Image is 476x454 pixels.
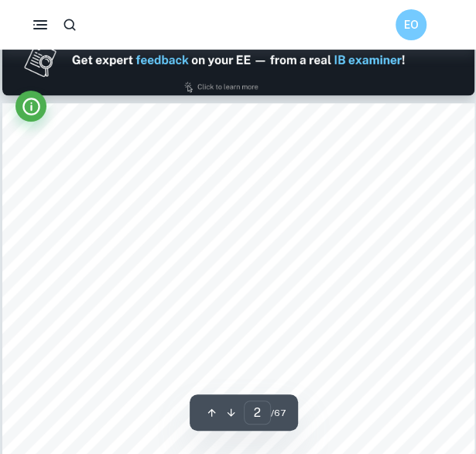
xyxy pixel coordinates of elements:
[15,91,46,122] button: Info
[402,16,420,33] h6: EO
[2,24,474,95] img: Ad
[271,406,286,420] span: / 67
[396,9,426,40] button: EO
